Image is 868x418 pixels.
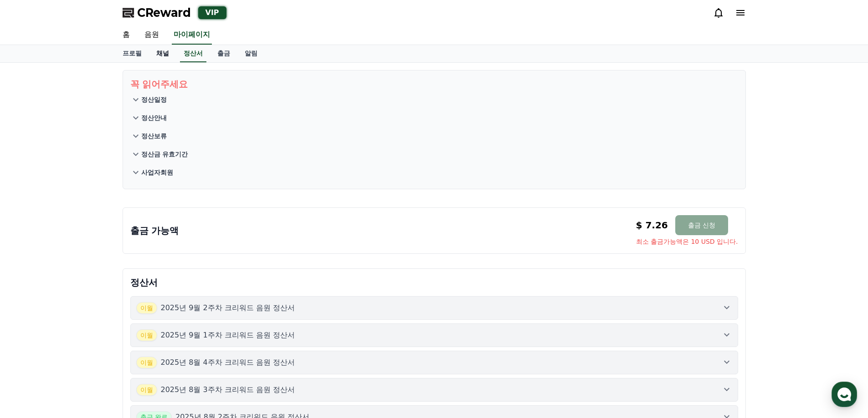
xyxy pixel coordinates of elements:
[636,219,668,232] p: $ 7.26
[60,288,118,311] a: 대화
[130,109,738,127] button: 정산안내
[83,302,94,310] span: 대화
[130,378,738,402] button: 이월 2025년 8월 3주차 크리워드 음원 정산서
[149,45,176,62] a: 채널
[172,25,212,45] a: 마이페이지
[130,145,738,163] button: 정산금 유효기간
[210,45,237,62] a: 출금
[161,302,295,313] p: 2025년 9월 2주차 크리워드 음원 정산서
[130,276,738,289] p: 정산서
[136,302,157,314] span: 이월
[130,78,738,91] p: 꼭 읽어주세요
[141,113,167,122] p: 정산안내
[141,168,173,177] p: 사업자회원
[115,45,149,62] a: 프로필
[141,150,188,159] p: 정산금 유효기간
[29,302,34,309] span: 홈
[137,25,166,45] a: 음원
[130,91,738,109] button: 정산일정
[161,357,295,368] p: 2025년 8월 4주차 크리워드 음원 정산서
[136,384,157,396] span: 이월
[636,237,738,246] span: 최소 출금가능액은 10 USD 입니다.
[130,224,179,237] p: 출금 가능액
[141,95,167,104] p: 정산일정
[161,330,295,341] p: 2025년 9월 1주차 크리워드 음원 정산서
[136,357,157,368] span: 이월
[141,302,152,309] span: 설정
[130,323,738,347] button: 이월 2025년 9월 1주차 크리워드 음원 정산서
[130,296,738,320] button: 이월 2025년 9월 2주차 크리워드 음원 정산서
[137,5,191,20] span: CReward
[198,6,226,19] div: VIP
[237,45,265,62] a: 알림
[130,127,738,145] button: 정산보류
[161,384,295,395] p: 2025년 8월 3주차 크리워드 음원 정산서
[123,5,191,20] a: CReward
[118,288,175,311] a: 설정
[136,329,157,341] span: 이월
[115,25,137,45] a: 홈
[180,45,206,62] a: 정산서
[3,288,60,311] a: 홈
[141,131,167,141] p: 정산보류
[675,215,728,235] button: 출금 신청
[130,163,738,181] button: 사업자회원
[130,351,738,374] button: 이월 2025년 8월 4주차 크리워드 음원 정산서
